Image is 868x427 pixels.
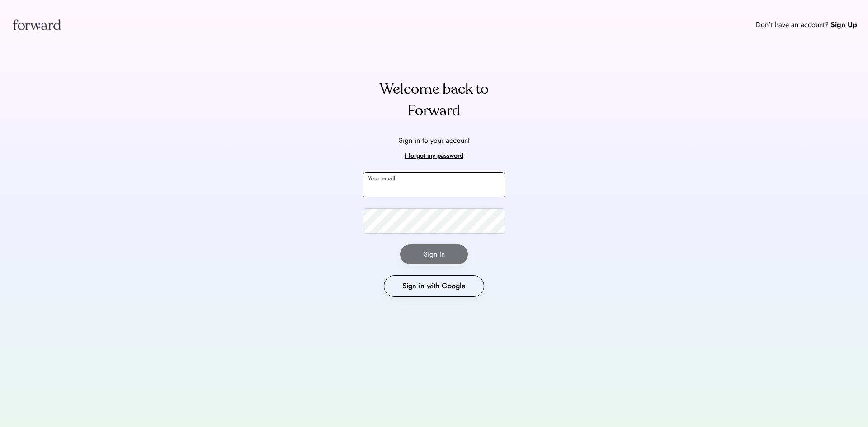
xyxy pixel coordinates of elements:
[756,19,829,30] div: Don't have an account?
[384,275,484,297] button: Sign in with Google
[399,135,470,146] div: Sign in to your account
[830,19,857,30] div: Sign Up
[400,244,468,264] button: Sign In
[11,11,62,38] img: Forward logo
[363,78,505,122] div: Welcome back to Forward
[405,150,463,161] div: I forgot my password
